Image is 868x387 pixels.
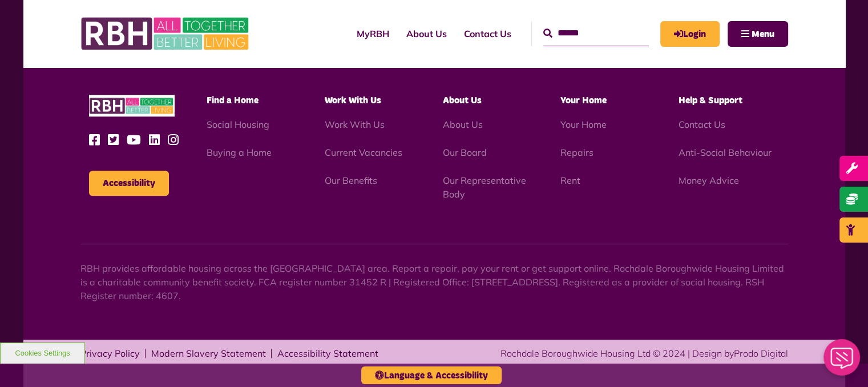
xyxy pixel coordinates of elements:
a: Social Housing - open in a new tab [207,119,269,130]
a: Repairs [560,147,594,158]
a: Prodo Digital - open in a new tab [734,348,788,359]
a: Contact Us [455,18,520,49]
a: Work With Us [325,119,385,130]
a: Anti-Social Behaviour [679,147,772,158]
a: Rent [560,175,580,186]
a: Privacy Policy [80,349,140,358]
p: RBH provides affordable housing across the [GEOGRAPHIC_DATA] area. Report a repair, pay your rent... [80,261,788,303]
iframe: Netcall Web Assistant for live chat [817,336,868,387]
a: About Us [442,119,482,130]
button: Language & Accessibility [361,366,502,384]
a: About Us [398,18,455,49]
a: Contact Us [679,119,725,130]
span: Find a Home [207,96,259,105]
a: Our Representative Body [442,175,526,200]
span: Help & Support [679,96,742,105]
span: Your Home [560,96,607,105]
a: Money Advice [679,175,739,186]
a: MyRBH [348,18,398,49]
a: Our Board [442,147,486,158]
a: Your Home [560,119,607,130]
span: Work With Us [325,96,381,105]
button: Navigation [728,21,788,47]
a: Modern Slavery Statement - open in a new tab [151,349,266,358]
span: Menu [752,30,774,39]
a: Accessibility Statement [277,349,378,358]
img: RBH [89,95,175,117]
div: Rochdale Boroughwide Housing Ltd © 2024 | Design by [500,346,788,360]
a: Our Benefits [325,175,377,186]
img: RBH [80,11,252,56]
a: Buying a Home [207,147,272,158]
span: About Us [442,96,481,105]
input: Search [543,21,649,46]
a: Current Vacancies [325,147,402,158]
a: MyRBH [660,21,720,47]
button: Accessibility [89,171,169,196]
